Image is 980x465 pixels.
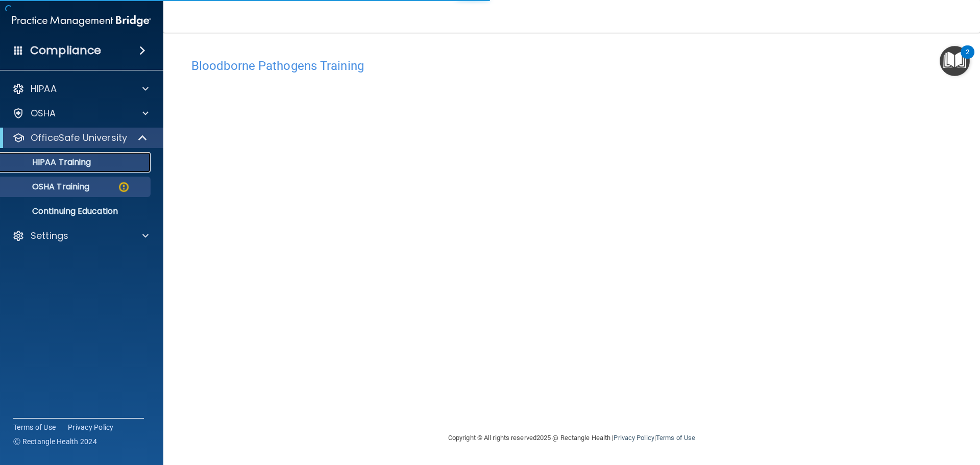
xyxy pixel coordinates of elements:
iframe: bbp [191,78,952,392]
p: Settings [31,230,68,242]
p: Continuing Education [7,206,146,216]
p: OSHA Training [7,182,89,192]
a: Terms of Use [13,422,56,432]
a: Terms of Use [656,434,695,442]
button: Open Resource Center, 2 new notifications [940,46,970,76]
h4: Compliance [30,43,101,58]
a: Settings [12,230,149,242]
img: warning-circle.0cc9ac19.png [117,181,130,193]
a: Privacy Policy [614,434,654,442]
a: OSHA [12,107,149,119]
p: HIPAA [31,83,57,95]
div: 2 [966,52,969,65]
p: OfficeSafe University [31,132,127,144]
a: Privacy Policy [68,422,114,432]
p: HIPAA Training [7,157,91,167]
img: PMB logo [12,11,151,31]
span: Ⓒ Rectangle Health 2024 [13,436,97,447]
a: HIPAA [12,83,149,95]
h4: Bloodborne Pathogens Training [191,59,952,72]
p: OSHA [31,107,56,119]
div: Copyright © All rights reserved 2025 @ Rectangle Health | | [385,422,758,454]
a: OfficeSafe University [12,132,148,144]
